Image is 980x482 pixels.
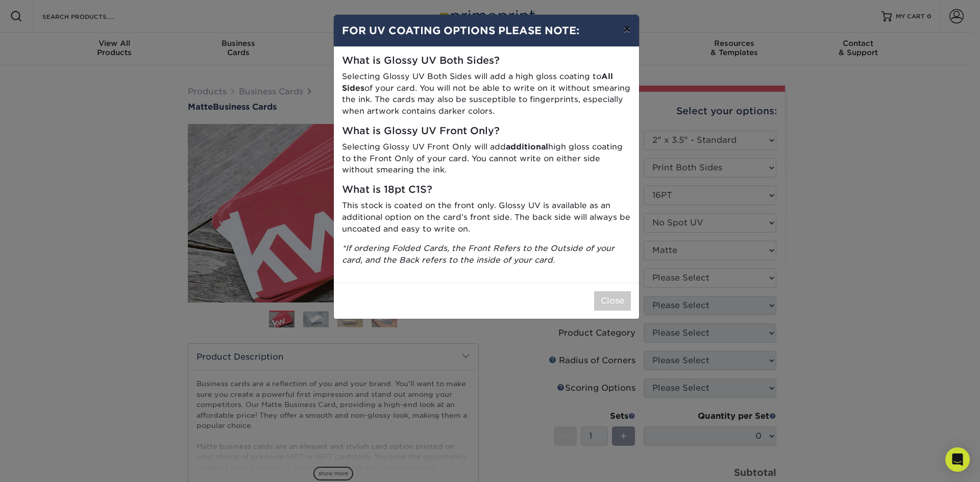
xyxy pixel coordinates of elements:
[342,55,631,67] h5: What is Glossy UV Both Sides?
[342,141,631,176] p: Selecting Glossy UV Front Only will add high gloss coating to the Front Only of your card. You ca...
[342,184,631,196] h5: What is 18pt C1S?
[615,15,639,43] button: ×
[342,71,613,93] strong: All Sides
[506,142,548,151] strong: additional
[342,23,631,38] h4: FOR UV COATING OPTIONS PLEASE NOTE:
[594,291,631,311] button: Close
[342,200,631,235] p: This stock is coated on the front only. Glossy UV is available as an additional option on the car...
[342,125,631,137] h5: What is Glossy UV Front Only?
[342,243,615,265] i: *If ordering Folded Cards, the Front Refers to the Outside of your card, and the Back refers to t...
[945,447,970,472] div: Open Intercom Messenger
[342,71,631,117] p: Selecting Glossy UV Both Sides will add a high gloss coating to of your card. You will not be abl...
